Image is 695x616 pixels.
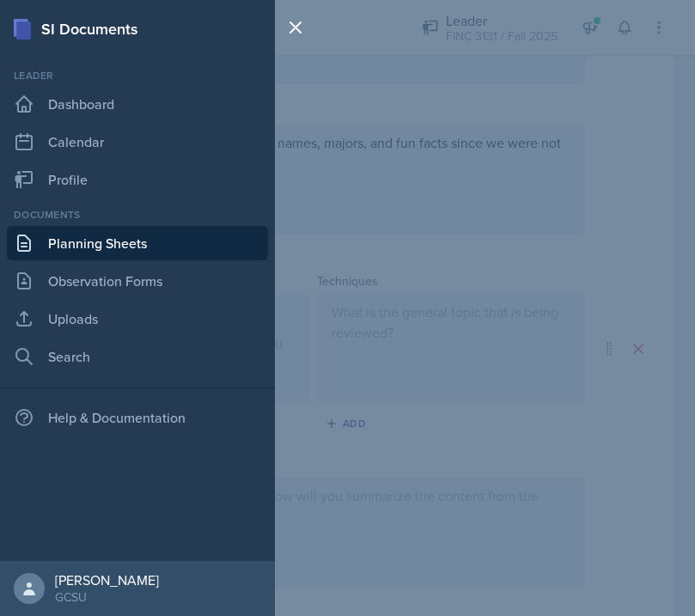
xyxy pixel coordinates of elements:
div: Help & Documentation [7,400,268,435]
a: Planning Sheets [7,226,268,260]
a: Search [7,339,268,374]
a: Observation Forms [7,264,268,298]
a: Uploads [7,302,268,336]
a: Dashboard [7,87,268,121]
a: Profile [7,162,268,197]
div: Documents [7,207,268,223]
a: Calendar [7,125,268,159]
div: GCSU [55,589,159,606]
div: [PERSON_NAME] [55,571,159,589]
div: Leader [7,68,268,83]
